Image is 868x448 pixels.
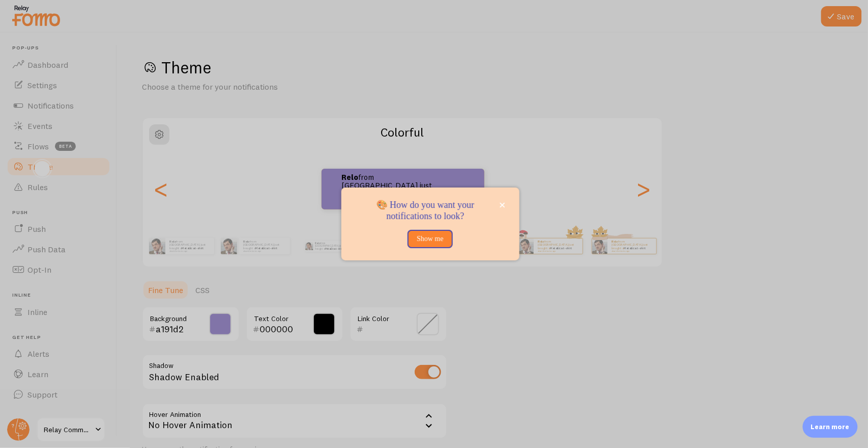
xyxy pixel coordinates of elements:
div: 🎨 How do you want your notifications to look?&amp;nbsp; [341,188,519,260]
button: Show me [408,230,453,248]
div: Learn more [803,416,858,438]
button: close, [498,200,507,210]
span: 🎨 How do you want your notifications to look? [377,200,474,221]
p: Learn more [811,422,850,432]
